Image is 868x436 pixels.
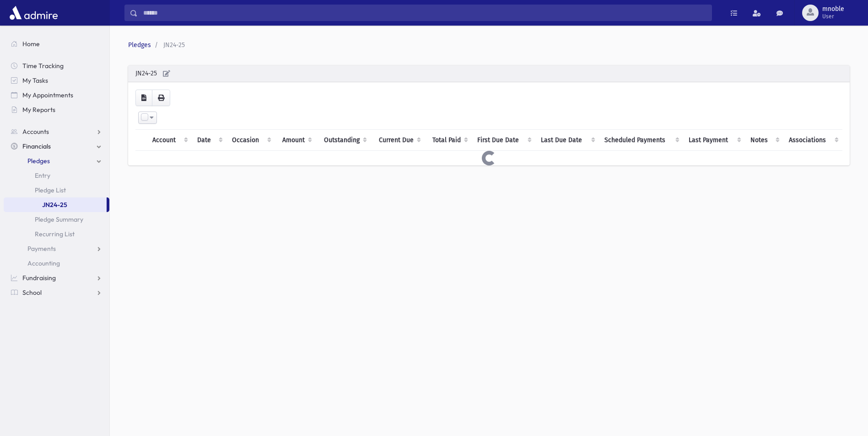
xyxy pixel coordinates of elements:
[163,41,185,49] span: JN24-25
[4,88,109,102] a: My Appointments
[192,130,226,151] th: Date
[27,259,60,267] span: Accounting
[822,5,844,13] span: mnoble
[4,58,109,73] a: Time Tracking
[425,130,472,151] th: Total Paid
[4,102,109,117] a: My Reports
[22,288,42,297] span: School
[35,171,50,180] span: Entry
[822,13,844,20] span: User
[599,130,683,151] th: Scheduled Payments
[4,197,107,212] a: JN24-25
[535,130,599,151] th: Last Due Date
[147,130,192,151] th: Account
[7,4,60,22] img: AdmirePro
[4,227,109,241] a: Recurring List
[35,215,83,223] span: Pledge Summary
[4,168,109,183] a: Entry
[128,41,151,49] a: Pledges
[135,90,152,106] button: CSV
[35,186,66,194] span: Pledge List
[128,40,846,50] nav: breadcrumb
[22,106,55,114] span: My Reports
[226,130,275,151] th: Occasion
[152,90,170,106] button: Print
[4,124,109,139] a: Accounts
[22,142,51,150] span: Financials
[275,130,316,151] th: Amount
[4,256,109,271] a: Accounting
[4,212,109,227] a: Pledge Summary
[22,40,40,48] span: Home
[371,130,425,151] th: Current Due
[4,241,109,256] a: Payments
[683,130,745,151] th: Last Payment
[472,130,536,151] th: First Due Date
[27,157,50,165] span: Pledges
[128,65,850,82] div: JN24-25
[22,274,56,282] span: Fundraising
[22,128,49,136] span: Accounts
[22,76,48,85] span: My Tasks
[4,271,109,285] a: Fundraising
[316,130,371,151] th: Outstanding
[783,130,842,151] th: Associations
[4,183,109,197] a: Pledge List
[745,130,783,151] th: Notes
[4,285,109,300] a: School
[138,5,712,21] input: Search
[22,62,64,70] span: Time Tracking
[4,37,109,51] a: Home
[4,139,109,154] a: Financials
[35,230,75,238] span: Recurring List
[4,73,109,88] a: My Tasks
[4,154,109,168] a: Pledges
[27,245,56,253] span: Payments
[22,91,73,99] span: My Appointments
